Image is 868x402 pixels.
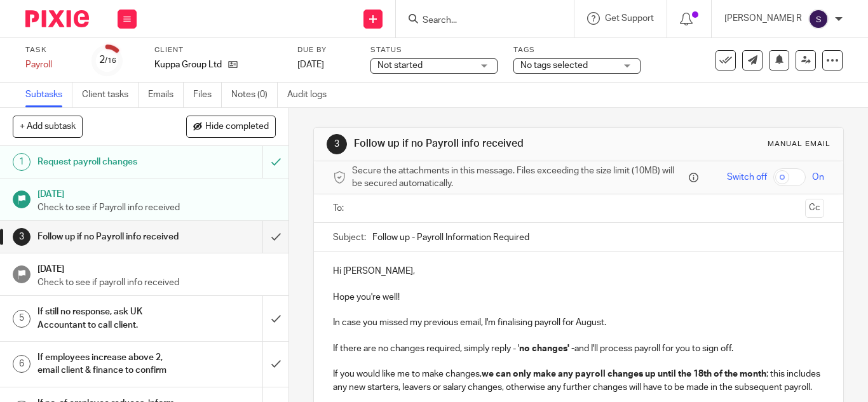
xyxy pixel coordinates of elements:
button: + Add subtask [13,116,83,137]
span: No tags selected [520,61,588,70]
a: Notes (0) [231,83,278,107]
div: Mark as done [262,221,288,253]
small: /16 [105,57,116,64]
strong: no changes' - [519,344,574,353]
img: Pixie [25,10,89,27]
label: Subject: [333,231,366,244]
button: Snooze task [769,50,789,70]
label: To: [333,202,347,215]
div: Payroll [25,58,76,71]
h1: Follow up if no Payroll info received [37,227,179,246]
button: Cc [805,199,824,218]
label: Task [25,45,76,55]
span: On [812,171,824,184]
span: Hide completed [205,122,269,132]
p: Hope you're well! [333,291,824,304]
div: 6 [13,355,31,373]
p: If there are no changes required, simply reply - ' and I'll process payroll for you to sign off. [333,342,824,355]
p: Kuppa Group Ltd [154,58,222,71]
p: In case you missed my previous email, I'm finalising payroll for August. [333,316,824,329]
button: Hide completed [186,116,276,137]
span: Not started [377,61,423,70]
div: 2 [99,53,116,67]
h1: Follow up if no Payroll info received [354,137,606,151]
label: Client [154,45,281,55]
p: Hi [PERSON_NAME], [333,265,824,278]
a: Subtasks [25,83,72,107]
img: svg%3E [808,9,829,29]
span: Secure the attachments in this message. Files exceeding the size limit (10MB) will be secured aut... [352,164,686,191]
div: 3 [13,228,31,246]
a: Client tasks [82,83,139,107]
p: Check to see if payroll info received [37,276,276,289]
i: Open client page [228,60,238,69]
p: If you would like me to make changes, ; this includes any new starters, leavers or salary changes... [333,368,824,394]
span: Get Support [605,14,654,23]
h1: If still no response, ask UK Accountant to call client. [37,302,179,335]
h1: Request payroll changes [37,152,179,171]
div: Mark as done [262,296,288,341]
a: Files [193,83,222,107]
div: 1 [13,153,31,171]
a: Send new email to Kuppa Group Ltd [742,50,763,70]
div: 3 [327,134,347,154]
strong: we can only make any payroll changes up until the 18th of the month [482,370,766,379]
h1: [DATE] [37,260,276,276]
i: Files are stored in Pixie and a secure link is sent to the message recipient. [689,173,698,182]
p: [PERSON_NAME] R [724,12,802,25]
div: 5 [13,310,31,328]
h1: If employees increase above 2, email client & finance to confirm [37,348,179,380]
div: Mark as done [262,342,288,387]
a: Audit logs [287,83,336,107]
span: Switch off [727,171,767,184]
div: Manual email [768,139,831,149]
a: Reassign task [796,50,816,70]
label: Due by [297,45,355,55]
h1: [DATE] [37,185,276,201]
p: Check to see if Payroll info received [37,201,276,214]
a: Emails [148,83,184,107]
span: [DATE] [297,60,324,69]
label: Tags [513,45,641,55]
input: Search [421,15,536,27]
label: Status [370,45,498,55]
div: Mark as to do [262,146,288,178]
